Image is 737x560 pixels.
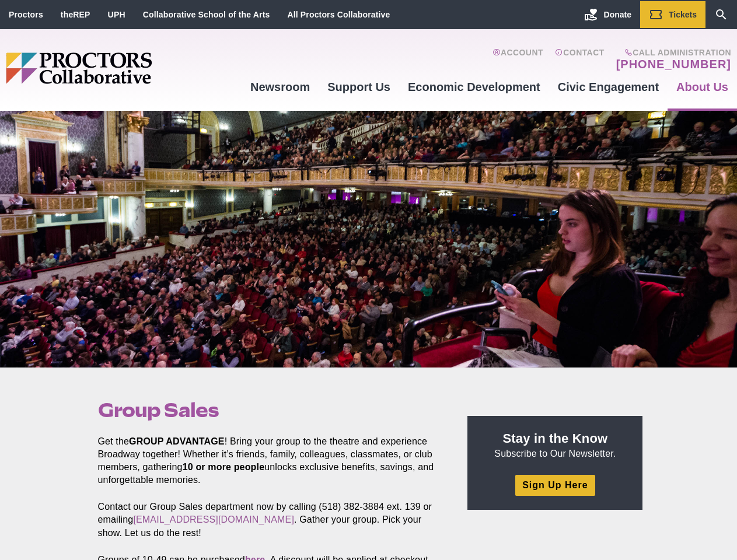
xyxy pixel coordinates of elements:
[493,48,543,71] a: Account
[183,462,265,472] strong: 10 or more people
[133,514,294,524] a: [EMAIL_ADDRESS][DOMAIN_NAME]
[98,435,441,487] p: Get the ! Bring your group to the theatre and experience Broadway together! Whether it’s friends,...
[98,399,441,421] h1: Group Sales
[515,475,595,495] a: Sign Up Here
[143,10,270,19] a: Collaborative School of the Arts
[129,436,225,446] strong: GROUP ADVANTAGE
[6,52,242,84] img: Proctors logo
[604,10,631,19] span: Donate
[705,1,737,28] a: Search
[319,71,399,103] a: Support Us
[555,48,605,71] a: Contact
[549,71,668,103] a: Civic Engagement
[616,57,731,71] a: [PHONE_NUMBER]
[9,10,43,19] a: Proctors
[503,431,608,446] strong: Stay in the Know
[575,1,640,28] a: Donate
[242,71,319,103] a: Newsroom
[481,430,628,460] p: Subscribe to Our Newsletter.
[668,71,737,103] a: About Us
[61,10,90,19] a: theREP
[287,10,390,19] a: All Proctors Collaborative
[613,48,731,57] span: Call Administration
[399,71,549,103] a: Economic Development
[108,10,125,19] a: UPH
[640,1,705,28] a: Tickets
[669,10,697,19] span: Tickets
[98,501,441,539] p: Contact our Group Sales department now by calling (518) 382-3884 ext. 139 or emailing . Gather yo...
